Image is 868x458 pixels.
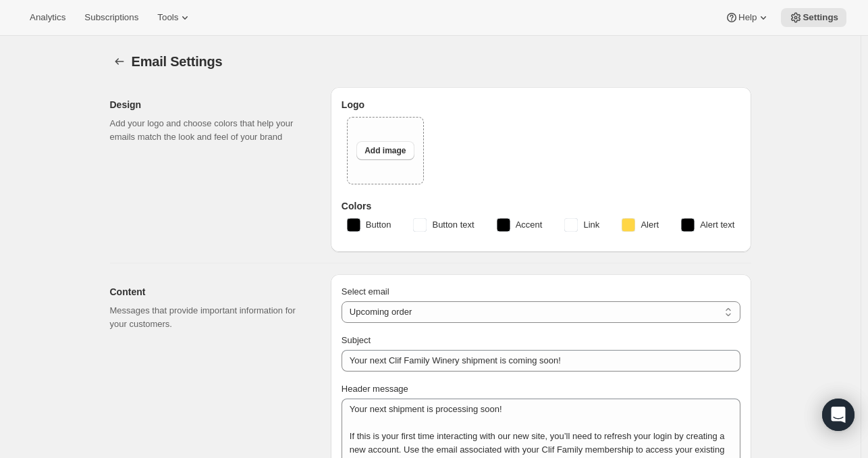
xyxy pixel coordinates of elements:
button: Link [556,214,607,236]
button: Accent [489,214,551,236]
span: Button [366,218,391,232]
h2: Content [110,285,309,299]
button: Settings [110,52,129,71]
span: Subscriptions [84,12,138,23]
button: Tools [149,8,200,27]
button: Settings [781,8,846,27]
span: Tools [157,12,178,23]
span: Alert text [700,218,734,232]
button: Add image [356,141,414,160]
span: Header message [342,384,408,394]
button: Button text [405,214,482,236]
h3: Colors [342,199,740,213]
span: Add image [364,145,406,156]
h3: Logo [342,98,740,111]
span: Analytics [30,12,65,23]
span: Help [738,12,757,23]
span: Accent [516,218,543,232]
span: Subject [342,335,371,345]
p: Add your logo and choose colors that help your emails match the look and feel of your brand [110,117,309,144]
span: Alert [641,218,659,232]
button: Subscriptions [76,8,146,27]
span: Email Settings [132,54,223,69]
button: Analytics [22,8,74,27]
span: Settings [803,12,838,23]
button: Alert [614,214,667,236]
button: Button [339,214,400,236]
div: Open Intercom Messenger [822,399,855,431]
button: Help [717,8,778,27]
h2: Design [110,98,309,111]
span: Link [583,218,599,232]
p: Messages that provide important information for your customers. [110,304,309,331]
span: Button text [432,218,474,232]
button: Alert text [673,214,742,236]
span: Select email [342,286,389,297]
